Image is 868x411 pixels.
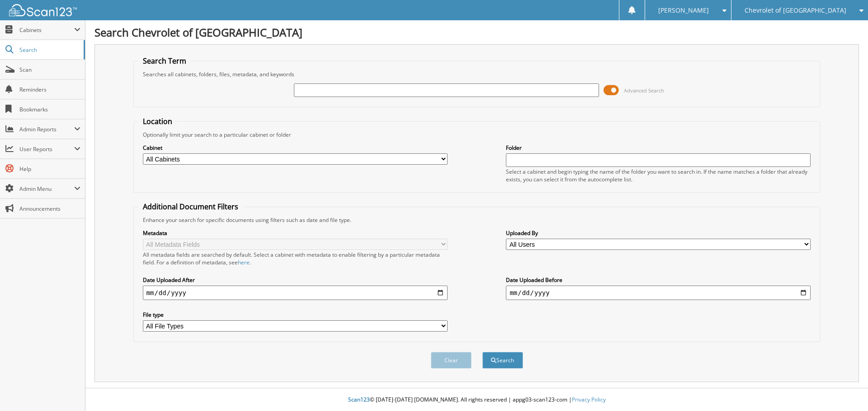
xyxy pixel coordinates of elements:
[19,205,80,212] span: Announcements
[506,286,811,300] input: end
[138,202,243,212] legend: Additional Document Filters
[19,185,74,193] span: Admin Menu
[19,145,74,153] span: User Reports
[19,86,80,93] span: Reminders
[506,168,811,183] div: Select a cabinet and begin typing the name of the folder you want to search in. If the name match...
[482,352,523,369] button: Search
[94,25,859,40] h1: Search Chevrolet of [GEOGRAPHIC_DATA]
[9,4,77,16] img: scan123-logo-white.svg
[138,56,191,66] legend: Search Term
[85,389,868,411] div: © [DATE]-[DATE] [DOMAIN_NAME]. All rights reserved | appg03-scan123-com |
[19,26,74,34] span: Cabinets
[745,8,846,13] span: Chevrolet of [GEOGRAPHIC_DATA]
[19,125,74,133] span: Admin Reports
[19,165,80,173] span: Help
[624,87,664,94] span: Advanced Search
[506,144,811,152] label: Folder
[19,66,80,74] span: Scan
[143,286,448,300] input: start
[138,216,816,224] div: Enhance your search for specific documents using filters such as date and file type.
[143,311,448,319] label: File type
[348,396,370,403] span: Scan123
[19,106,80,113] span: Bookmarks
[138,116,177,126] legend: Location
[143,251,448,266] div: All metadata fields are searched by default. Select a cabinet with metadata to enable filtering b...
[143,229,448,237] label: Metadata
[143,144,448,152] label: Cabinet
[658,8,709,13] span: [PERSON_NAME]
[572,396,606,403] a: Privacy Policy
[506,276,811,284] label: Date Uploaded Before
[238,259,250,266] a: here
[19,46,79,54] span: Search
[138,70,816,78] div: Searches all cabinets, folders, files, metadata, and keywords
[143,276,448,284] label: Date Uploaded After
[431,352,472,369] button: Clear
[506,229,811,237] label: Uploaded By
[138,131,816,139] div: Optionally limit your search to a particular cabinet or folder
